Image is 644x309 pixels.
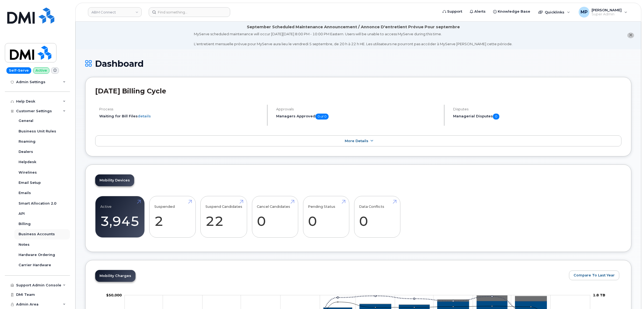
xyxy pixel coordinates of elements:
[569,271,619,280] button: Compare To Last Year
[85,59,631,68] h1: Dashboard
[95,87,621,95] h2: [DATE] Billing Cycle
[359,199,395,235] a: Data Conflicts 0
[257,199,293,235] a: Cancel Candidates 0
[106,293,122,297] tspan: $50,000
[593,293,605,297] tspan: 1.8 TB
[194,31,513,47] div: MyServe scheduled maintenance will occur [DATE][DATE] 8:00 PM - 10:00 PM Eastern. Users will be u...
[453,114,621,120] h5: Managerial Disputes
[205,199,242,235] a: Suspend Candidates 22
[95,174,134,186] a: Mobility Devices
[345,139,368,143] span: More Details
[154,199,191,235] a: Suspended 2
[493,114,499,120] span: 0
[276,107,439,111] h4: Approvals
[574,273,615,278] span: Compare To Last Year
[453,107,621,111] h4: Disputes
[95,270,136,282] a: Mobility Charges
[99,107,262,111] h4: Process
[276,114,439,120] h5: Managers Approved
[308,199,344,235] a: Pending Status 0
[100,199,140,235] a: Active 3,945
[106,293,122,297] g: $0
[627,33,634,38] button: close notification
[315,114,329,120] span: 0 of 0
[99,114,262,119] li: Waiting for Bill Files
[138,114,151,118] a: details
[247,24,460,30] div: September Scheduled Maintenance Announcement / Annonce D'entretient Prévue Pour septembre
